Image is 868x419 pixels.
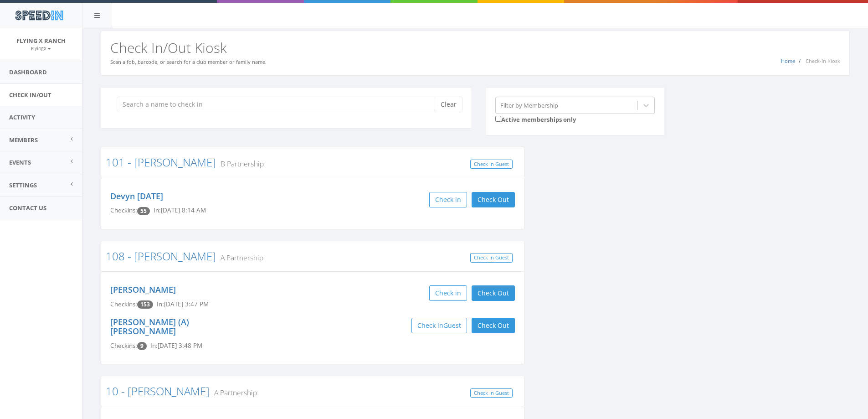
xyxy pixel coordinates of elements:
[411,318,467,333] button: Check inGuest
[110,206,137,214] span: Checkins:
[429,192,467,207] button: Check in
[10,7,67,24] img: speedin_logo.png
[472,192,515,207] button: Check Out
[110,191,163,202] a: Devyn [DATE]
[117,97,442,112] input: Search a name to check in
[470,253,513,263] a: Check In Guest
[470,388,513,398] a: Check In Guest
[435,97,462,112] button: Clear
[472,318,515,333] button: Check Out
[495,116,501,122] input: Active memberships only
[216,159,264,169] small: B Partnership
[9,158,31,166] span: Events
[31,45,51,52] small: FlyingX
[781,57,795,64] a: Home
[106,155,216,170] a: 101 - [PERSON_NAME]
[9,181,37,189] span: Settings
[806,57,840,64] span: Check-In Kiosk
[500,101,558,109] div: Filter by Membership
[472,285,515,301] button: Check Out
[9,204,46,212] span: Contact Us
[150,341,202,350] span: In: [DATE] 3:48 PM
[110,341,137,350] span: Checkins:
[110,58,267,65] small: Scan a fob, barcode, or search for a club member or family name.
[106,248,216,264] a: 108 - [PERSON_NAME]
[210,388,257,398] small: A Partnership
[470,160,513,169] a: Check In Guest
[216,253,263,263] small: A Partnership
[137,207,150,215] span: Checkin count
[9,136,38,144] span: Members
[110,316,189,336] a: [PERSON_NAME] (A) [PERSON_NAME]
[31,44,51,52] a: FlyingX
[16,36,66,45] span: Flying X Ranch
[137,300,153,309] span: Checkin count
[154,206,206,214] span: In: [DATE] 8:14 AM
[443,321,461,330] span: Guest
[157,300,209,308] span: In: [DATE] 3:47 PM
[110,300,137,308] span: Checkins:
[110,284,176,295] a: [PERSON_NAME]
[137,342,147,350] span: Checkin count
[429,285,467,301] button: Check in
[110,40,840,55] h2: Check In/Out Kiosk
[495,114,576,124] label: Active memberships only
[106,383,210,398] a: 10 - [PERSON_NAME]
